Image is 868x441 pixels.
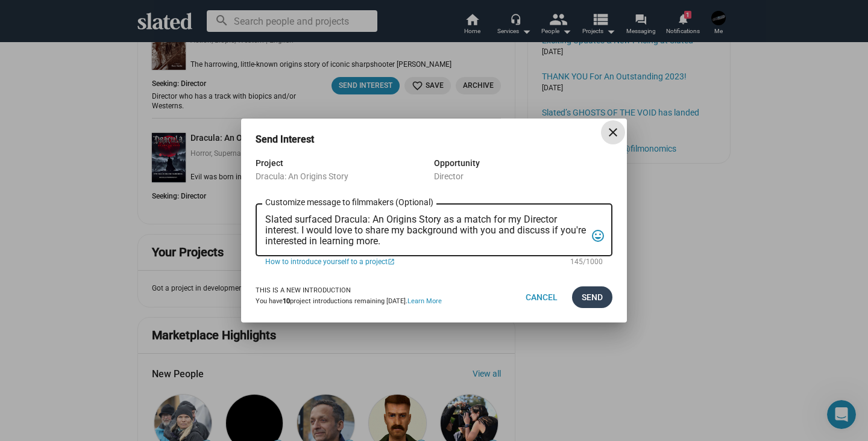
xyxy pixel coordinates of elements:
mat-icon: close [606,125,620,140]
div: Project [256,156,434,170]
mat-hint: 145/1000 [570,258,603,267]
button: Send [572,286,612,308]
strong: This is a new introduction [256,286,351,294]
div: Director [434,170,612,182]
mat-icon: open_in_new [388,258,395,267]
div: Opportunity [434,156,612,170]
span: Cancel [526,286,558,308]
button: Cancel [516,286,567,308]
a: How to introduce yourself to a project [265,256,562,267]
div: You have project introductions remaining [DATE]. [256,297,442,306]
div: Dracula: An Origins Story [256,170,434,182]
span: Send [582,286,603,308]
mat-icon: tag_faces [591,227,605,245]
a: Learn More [407,297,442,305]
b: 10 [283,297,290,305]
h3: Send Interest [256,133,331,146]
